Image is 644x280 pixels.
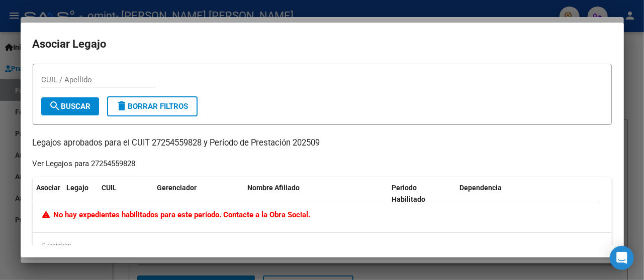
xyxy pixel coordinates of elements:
span: Periodo Habilitado [392,184,426,203]
button: Borrar Filtros [107,96,198,116]
span: CUIL [102,184,117,192]
span: Buscar [49,102,91,111]
datatable-header-cell: Periodo Habilitado [388,177,456,210]
span: Borrar Filtros [116,102,189,111]
span: No hay expedientes habilitados para este período. Contacte a la Obra Social. [42,210,311,219]
datatable-header-cell: CUIL [98,177,153,210]
h2: Asociar Legajo [33,35,612,54]
span: Gerenciador [157,184,197,192]
span: Nombre Afiliado [248,184,300,192]
datatable-header-cell: Nombre Afiliado [244,177,388,210]
span: Dependencia [460,184,502,192]
datatable-header-cell: Legajo [63,177,98,210]
datatable-header-cell: Gerenciador [153,177,244,210]
div: 0 registros [33,233,612,258]
div: Open Intercom Messenger [610,246,634,270]
mat-icon: search [49,100,61,112]
datatable-header-cell: Asociar [33,177,63,210]
span: Legajo [67,184,89,192]
datatable-header-cell: Dependencia [456,177,600,210]
p: Legajos aprobados para el CUIT 27254559828 y Período de Prestación 202509 [33,137,612,150]
button: Buscar [41,97,99,115]
div: Ver Legajos para 27254559828 [33,158,136,170]
span: Asociar [37,184,61,192]
mat-icon: delete [116,100,128,112]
